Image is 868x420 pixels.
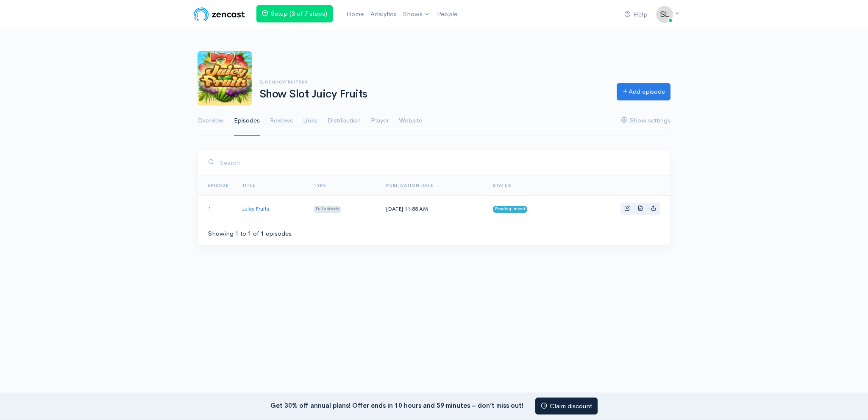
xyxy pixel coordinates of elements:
a: Distribution [328,106,361,136]
div: Showing 1 to 1 of 1 episodes [208,229,292,239]
a: Claim discount [535,398,598,415]
div: Basic example [620,203,660,215]
a: Type [314,183,325,188]
a: Shows [400,5,434,24]
h1: Show Slot Juicy Fruits [259,88,606,100]
a: Links [303,106,317,136]
a: Overview [198,106,224,136]
a: Website [399,106,422,136]
h6: slotjuicyfruits09 [259,80,606,84]
a: Publication date [386,183,433,188]
span: Pending import [493,206,527,213]
img: ... [656,6,673,23]
a: Add episode [617,83,670,100]
a: Show settings [621,106,670,136]
span: Full episode [314,206,341,213]
a: Juicy Fruits [242,205,269,212]
a: Episode [208,183,228,188]
a: Analytics [367,5,400,23]
td: [DATE] 11:55 AM [379,196,486,222]
a: Episodes [234,106,260,136]
img: ZenCast Logo [192,6,246,23]
a: Help [621,6,651,24]
a: Player [371,106,389,136]
span: Status [493,183,511,188]
td: 1 [198,196,235,222]
strong: Get 30% off annual plans! Offer ends in 10 hours and 59 minutes – don’t miss out! [270,401,523,409]
a: Setup (3 of 7 steps) [256,5,333,22]
a: Title [242,183,255,188]
input: Search [220,154,660,171]
a: Reviews [270,106,293,136]
a: People [434,5,461,23]
a: Home [343,5,367,23]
